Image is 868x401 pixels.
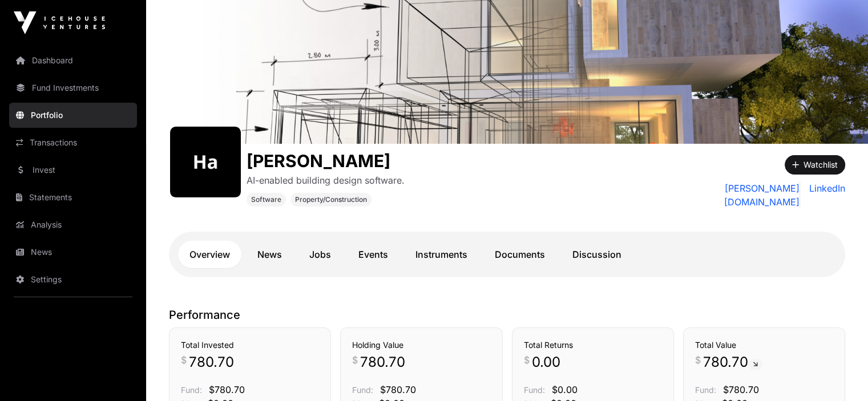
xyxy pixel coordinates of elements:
[524,385,545,395] span: Fund:
[247,151,405,171] h1: [PERSON_NAME]
[811,346,868,401] iframe: Chat Widget
[532,353,560,371] span: 0.00
[14,11,105,34] img: Icehouse Ventures Logo
[352,339,490,351] h3: Holding Value
[785,155,845,175] button: Watchlist
[178,241,241,268] a: Overview
[483,241,556,268] a: Documents
[524,339,662,351] h3: Total Returns
[251,195,281,204] span: Software
[9,212,137,237] a: Analysis
[175,131,236,193] img: harth430.png
[347,241,399,268] a: Events
[9,157,137,183] a: Invest
[178,241,836,268] nav: Tabs
[9,130,137,155] a: Transactions
[703,353,762,371] span: 780.70
[9,103,137,128] a: Portfolio
[352,353,358,367] span: $
[298,241,342,268] a: Jobs
[695,385,716,395] span: Fund:
[561,241,633,268] a: Discussion
[723,384,759,395] span: $780.70
[246,241,293,268] a: News
[657,181,800,209] a: [PERSON_NAME][DOMAIN_NAME]
[9,240,137,265] a: News
[805,181,845,209] a: LinkedIn
[209,384,245,395] span: $780.70
[552,384,578,395] span: $0.00
[189,353,234,371] span: 780.70
[9,267,137,292] a: Settings
[181,385,202,395] span: Fund:
[169,307,845,323] p: Performance
[524,353,530,367] span: $
[181,339,319,351] h3: Total Invested
[380,384,416,395] span: $780.70
[9,75,137,100] a: Fund Investments
[360,353,405,371] span: 780.70
[352,385,373,395] span: Fund:
[695,353,701,367] span: $
[9,185,137,210] a: Statements
[404,241,479,268] a: Instruments
[247,173,405,187] p: AI-enabled building design software.
[181,353,187,367] span: $
[695,339,833,351] h3: Total Value
[9,48,137,73] a: Dashboard
[295,195,367,204] span: Property/Construction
